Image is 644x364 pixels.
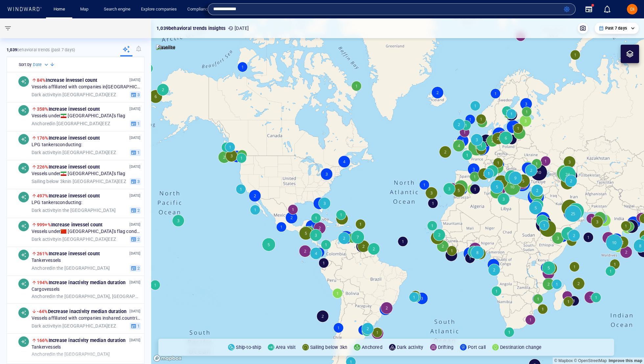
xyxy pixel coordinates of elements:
span: Anchored [32,293,52,299]
p: Port call [468,343,486,351]
button: DI [626,3,639,16]
span: Dark activity [32,92,58,97]
img: satellite [156,45,175,51]
span: 3 [136,178,140,184]
button: 2 [130,264,141,272]
div: Notification center [603,5,611,13]
button: 3 [130,178,141,185]
span: 226% [37,164,49,170]
span: Decrease in activity median duration [37,309,127,314]
h6: Sort by [19,61,32,68]
p: [DATE] [129,250,140,257]
span: in [GEOGRAPHIC_DATA] EEZ [32,178,126,184]
span: Dark activity [32,236,58,241]
button: 1 [130,322,141,330]
span: Anchored [32,121,52,126]
a: Explore companies [138,4,179,15]
p: Drifting [438,343,454,351]
p: [DATE] [129,279,140,285]
span: Vessels under [GEOGRAPHIC_DATA] 's flag [32,171,125,177]
p: Destination change [500,343,542,351]
a: Compliance service tool [185,4,235,15]
span: 261% [37,251,49,256]
span: Dark activity [32,323,58,328]
p: [DATE] [129,193,140,199]
p: Ship-to-ship [236,343,261,351]
strong: 1,039 [7,47,17,52]
span: 1 [136,121,140,126]
span: Increase in vessel count [37,78,97,83]
span: in the [GEOGRAPHIC_DATA] [32,265,110,271]
h6: Date [33,61,42,68]
span: Increase in vessel count [37,106,100,112]
p: [DATE] [129,221,140,228]
span: Cargo vessels [32,286,59,292]
p: Area visit [276,343,296,351]
span: 2 [136,236,140,242]
span: 194% [37,280,49,285]
span: Anchored [32,265,52,270]
button: 2 [130,236,141,243]
span: in [GEOGRAPHIC_DATA] EEZ [32,236,116,242]
p: 1,039 behavioral trends insights [156,24,225,32]
p: [DATE] [129,135,140,141]
span: Tanker vessels [32,258,61,263]
span: Dark activity [32,149,58,155]
a: Map feedback [609,358,642,363]
p: [DATE] [129,164,140,170]
span: 176% [37,135,49,141]
span: 166% [37,338,49,343]
span: 2 [136,265,140,271]
a: Search engine [101,4,133,15]
span: Increase in vessel count [37,135,100,141]
button: Map [75,4,96,15]
span: Increase in vessel count [37,164,100,170]
button: Home [49,4,70,15]
span: Increase in vessel count [37,251,100,256]
span: 1 [136,323,140,329]
span: LPG tankers conducting: [32,200,82,206]
p: Anchored [362,343,382,351]
button: 3 [130,91,141,98]
span: in [GEOGRAPHIC_DATA] EEZ [32,121,110,126]
button: 2 [130,207,141,214]
span: Vessels under [GEOGRAPHIC_DATA] 's flag conducting: [32,229,141,235]
a: Mapbox logo [153,354,182,362]
p: Past 7 days [605,25,627,31]
a: Home [51,4,68,15]
p: [DATE] [129,337,140,343]
a: Mapbox [554,358,573,363]
span: Vessels affiliated with companies in [GEOGRAPHIC_DATA] conducting: [32,84,141,90]
p: [DATE] [129,106,140,112]
span: Vessels under [GEOGRAPHIC_DATA] 's flag [32,113,125,119]
span: in [GEOGRAPHIC_DATA] EEZ [32,92,116,98]
span: in [GEOGRAPHIC_DATA] EEZ [32,323,116,329]
canvas: Map [151,18,644,364]
div: Date [33,61,50,68]
span: 1 [136,149,140,155]
span: Increase in vessel count [37,193,100,198]
span: in the [GEOGRAPHIC_DATA] [32,207,116,213]
span: 999+% [37,222,51,227]
a: Map [78,4,93,15]
p: [DATE] [129,77,140,83]
button: 1 [130,149,141,156]
span: 84% [37,78,46,83]
a: OpenStreetMap [574,358,607,363]
span: 2 [136,207,140,213]
p: Dark activity [397,343,424,351]
span: Increase in activity median duration [37,338,126,343]
span: in the [GEOGRAPHIC_DATA], [GEOGRAPHIC_DATA], [GEOGRAPHIC_DATA] [32,293,141,299]
span: 3 [136,92,140,98]
p: behavioral trends (Past 7 days) [7,47,75,53]
span: Increase in activity median duration [37,280,126,285]
span: Sailing below 3kn [32,178,68,184]
span: LPG tankers conducting: [32,142,82,148]
span: DI [630,7,634,12]
span: -44% [37,309,48,314]
p: [DATE] [129,308,140,314]
span: Tanker vessels [32,344,61,350]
